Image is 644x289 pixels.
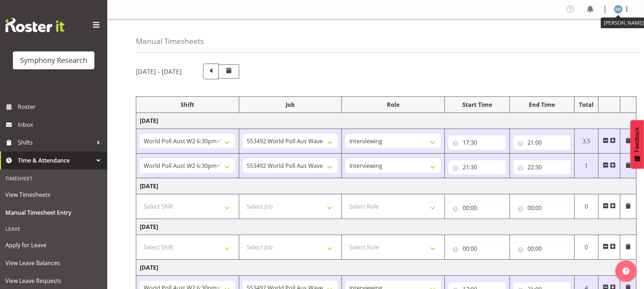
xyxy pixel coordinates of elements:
div: Timesheet [2,171,105,186]
span: Roster [18,101,104,112]
a: Manual Timesheet Entry [2,204,105,221]
input: Click to select... [513,201,571,215]
td: [DATE] [136,219,636,235]
td: 3.5 [575,129,599,154]
span: Apply for Leave [5,240,102,250]
span: Time & Attendance [18,155,93,166]
input: Click to select... [513,241,571,256]
input: Click to select... [513,135,571,150]
div: End Time [513,100,571,109]
td: 1 [575,154,599,178]
input: Click to select... [448,201,506,215]
div: Start Time [448,100,506,109]
a: View Timesheets [2,186,105,204]
td: 0 [575,194,599,219]
span: Shifts [18,137,93,148]
span: View Leave Balances [5,258,102,268]
div: Total [578,100,595,109]
span: View Timesheets [5,189,102,200]
input: Click to select... [448,160,506,174]
div: Job [243,100,338,109]
h4: Manual Timesheets [136,37,204,45]
img: foziah-dean1868.jpg [614,5,623,14]
input: Click to select... [513,160,571,174]
div: Shift [140,100,235,109]
td: [DATE] [136,260,636,276]
span: Feedback [634,127,640,152]
div: Leave [2,221,105,236]
input: Click to select... [448,241,506,256]
img: Rosterit website logo [5,18,64,32]
button: Feedback - Show survey [630,120,644,169]
td: 0 [575,235,599,260]
input: Click to select... [448,135,506,150]
span: Manual Timesheet Entry [5,207,102,218]
h5: [DATE] - [DATE] [136,68,182,75]
span: Inbox [18,119,104,130]
td: [DATE] [136,113,636,129]
div: Role [345,100,441,109]
div: Symphony Research [20,55,87,66]
a: View Leave Balances [2,254,105,272]
a: Apply for Leave [2,236,105,254]
img: help-xxl-2.png [623,268,630,275]
span: View Leave Requests [5,275,102,286]
td: [DATE] [136,178,636,194]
